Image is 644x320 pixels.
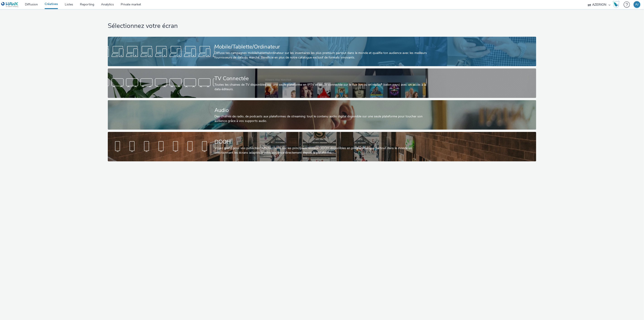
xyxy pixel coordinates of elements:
a: Hawk Academy [613,1,621,8]
a: TV ConnectéeToutes les chaines de TV disponibles sur une seule plateforme en IPTV et en TV connec... [108,68,536,98]
div: Voyez grand pour vos publicités! Affichez-vous sur les principaux réseaux DOOH disponibles en pro... [214,146,428,155]
div: Audio [214,106,428,114]
a: AudioDes chaînes de radio, de podcasts aux plateformes de streaming: tout le contenu audio digita... [108,100,536,130]
img: undefined Logo [1,2,19,7]
div: Diffuse tes campagnes mobile/tablette/ordinateur sur les inventaires les plus premium partout dan... [214,51,428,60]
div: DOOH [214,138,428,146]
div: AJ [635,1,639,8]
div: TV Connectée [214,75,428,82]
h1: Sélectionnez votre écran [108,22,536,30]
a: Mobile/Tablette/OrdinateurDiffuse tes campagnes mobile/tablette/ordinateur sur les inventaires le... [108,37,536,66]
div: Des chaînes de radio, de podcasts aux plateformes de streaming: tout le contenu audio digital dis... [214,114,428,124]
img: Hawk Academy [613,1,620,8]
div: Toutes les chaines de TV disponibles sur une seule plateforme en IPTV et en TV connectée sur le f... [214,82,428,92]
a: DOOHVoyez grand pour vos publicités! Affichez-vous sur les principaux réseaux DOOH disponibles en... [108,132,536,161]
div: Mobile/Tablette/Ordinateur [214,43,428,51]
